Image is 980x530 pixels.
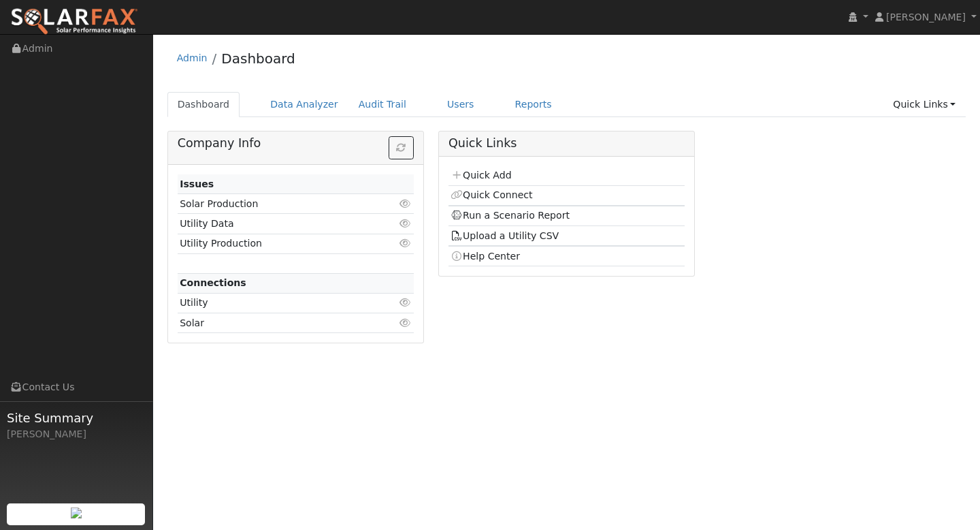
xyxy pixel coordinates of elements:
img: retrieve [71,508,82,518]
a: Quick Links [883,92,966,117]
a: Users [437,92,485,117]
td: Solar Production [178,194,376,214]
span: Site Summary [7,409,146,427]
td: Solar [178,313,376,333]
a: Reports [505,92,562,117]
div: [PERSON_NAME] [7,427,146,441]
i: Click to view [399,199,412,208]
a: Audit Trail [348,92,416,117]
i: Click to view [399,238,412,248]
img: SolarFax [10,7,138,36]
h5: Company Info [178,136,414,151]
a: Admin [177,52,208,63]
a: Help Center [451,251,520,262]
td: Utility Data [178,214,376,234]
strong: Connections [180,277,246,288]
i: Click to view [399,219,412,228]
h5: Quick Links [448,136,685,151]
a: Dashboard [167,92,240,117]
td: Utility Production [178,234,376,253]
a: Data Analyzer [260,92,348,117]
strong: Issues [180,178,214,189]
a: Quick Add [451,170,511,181]
span: [PERSON_NAME] [886,12,966,22]
a: Upload a Utility CSV [451,230,559,241]
i: Click to view [399,298,412,307]
td: Utility [178,293,376,313]
i: Click to view [399,318,412,328]
a: Dashboard [221,50,295,67]
a: Run a Scenario Report [451,210,570,221]
a: Quick Connect [451,189,532,200]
